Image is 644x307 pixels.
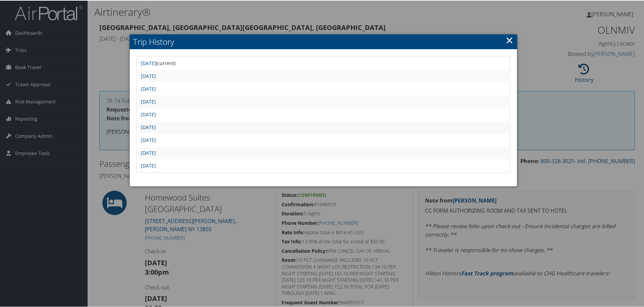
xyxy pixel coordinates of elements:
[137,57,509,69] td: (current)
[141,149,156,155] a: [DATE]
[141,111,156,117] a: [DATE]
[141,72,156,79] a: [DATE]
[141,59,156,66] a: [DATE]
[141,98,156,104] a: [DATE]
[141,162,156,168] a: [DATE]
[506,33,513,46] a: ×
[141,123,156,130] a: [DATE]
[141,136,156,143] a: [DATE]
[141,85,156,91] a: [DATE]
[130,34,517,49] h2: Trip History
